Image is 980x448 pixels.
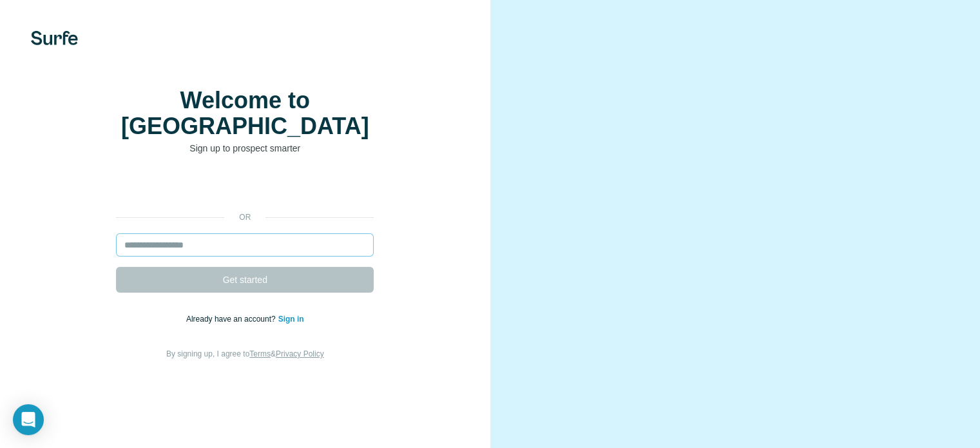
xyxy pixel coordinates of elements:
p: or [224,211,265,223]
iframe: Sign in with Google Button [110,174,380,202]
h1: Welcome to [GEOGRAPHIC_DATA] [116,88,374,139]
p: Sign up to prospect smarter [116,142,374,155]
a: Terms [249,349,271,358]
span: Already have an account? [186,315,278,324]
img: Surfe's logo [31,31,78,45]
div: Open Intercom Messenger [13,404,44,435]
a: Sign in [278,315,304,324]
a: Privacy Policy [276,349,324,358]
span: By signing up, I agree to & [166,349,324,358]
